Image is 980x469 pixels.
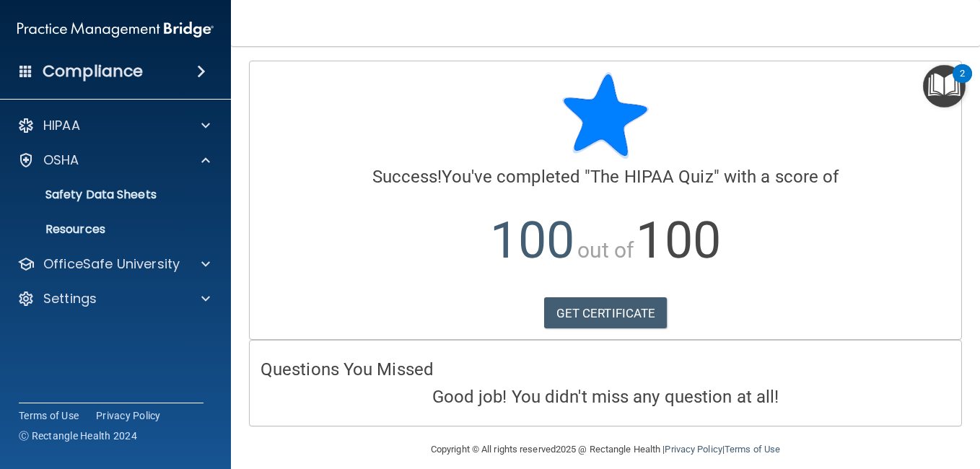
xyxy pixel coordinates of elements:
a: GET CERTIFICATE [544,297,668,329]
span: Ⓒ Rectangle Health 2024 [19,429,137,443]
h4: You've completed " " with a score of [261,167,950,186]
img: blue-star-rounded.9d042014.png [562,72,649,159]
p: Safety Data Sheets [9,188,206,202]
p: HIPAA [43,117,80,134]
p: Resources [9,222,206,237]
h4: Compliance [43,61,143,82]
a: OfficeSafe University [17,255,210,273]
a: Privacy Policy [665,444,722,455]
span: 100 [490,211,574,270]
img: PMB logo [17,15,214,44]
h4: Good job! You didn't miss any question at all! [261,387,950,406]
a: OSHA [17,152,210,169]
span: The HIPAA Quiz [590,167,713,187]
h4: Questions You Missed [261,360,950,379]
span: out of [577,237,634,263]
a: Terms of Use [725,444,780,455]
a: Privacy Policy [96,408,161,423]
a: Settings [17,290,210,307]
a: Terms of Use [19,408,79,423]
span: 100 [636,211,720,270]
span: Success! [372,167,442,187]
p: Settings [43,290,97,307]
iframe: Drift Widget Chat Controller [908,369,963,424]
div: 2 [960,74,965,92]
p: OfficeSafe University [43,255,180,273]
a: HIPAA [17,117,210,134]
button: Open Resource Center, 2 new notifications [923,65,966,108]
p: OSHA [43,152,79,169]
